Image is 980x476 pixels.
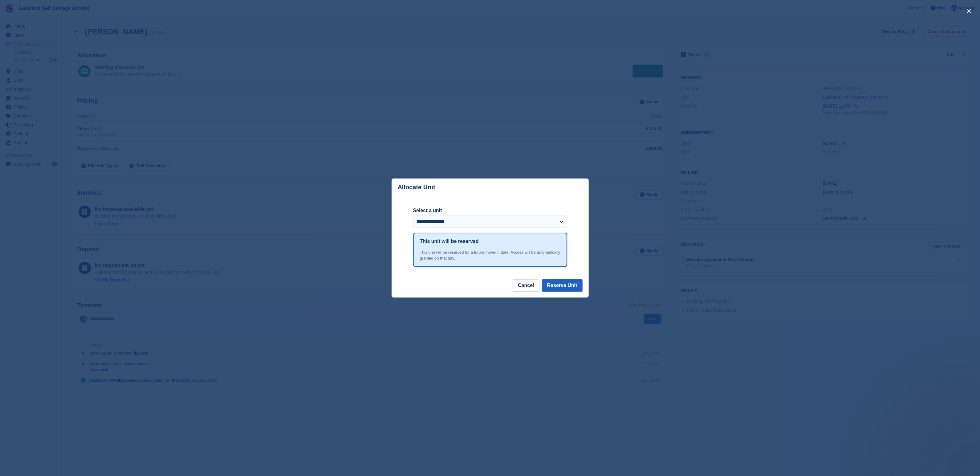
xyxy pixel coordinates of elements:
[542,279,583,292] button: Reserve Unit
[513,279,539,292] button: Cancel
[420,249,560,261] div: This unit will be reserved for a future move-in date. Access will be automatically granted on tha...
[420,238,479,245] h1: This unit will be reserved
[398,184,435,191] p: Allocate Unit
[413,207,567,214] label: Select a unit
[964,6,974,16] button: close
